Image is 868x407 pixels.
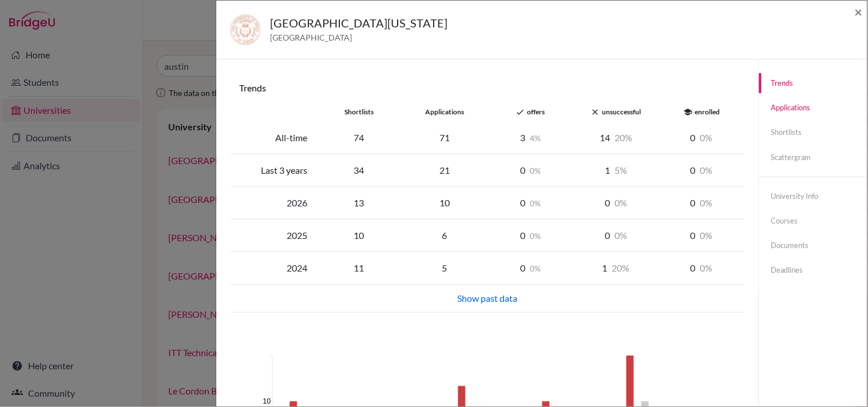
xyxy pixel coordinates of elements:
[231,196,316,210] div: 2026
[263,398,271,406] text: 10
[270,31,447,43] span: [GEOGRAPHIC_DATA]
[530,231,541,241] span: 0
[528,107,545,116] span: offers
[573,131,659,145] div: 14
[402,196,487,210] div: 10
[700,230,713,241] span: 0
[231,229,316,242] div: 2025
[316,261,402,275] div: 11
[659,196,745,210] div: 0
[231,261,316,275] div: 2024
[759,98,867,118] a: Applications
[612,262,630,273] span: 20
[316,163,402,177] div: 34
[487,196,573,210] div: 0
[530,198,541,208] span: 0
[573,261,659,275] div: 1
[700,262,713,273] span: 0
[759,147,867,167] a: Scattergram
[759,73,867,93] a: Trends
[759,186,867,206] a: University info
[855,5,863,19] button: Close
[316,229,402,242] div: 10
[316,107,402,117] div: shortlists
[615,165,627,175] span: 5
[402,229,487,242] div: 6
[615,132,632,143] span: 20
[700,132,713,143] span: 0
[683,107,692,117] i: school
[402,163,487,177] div: 21
[573,229,659,242] div: 0
[231,131,316,145] div: All-time
[659,163,745,177] div: 0
[659,131,745,145] div: 0
[573,163,659,177] div: 1
[700,197,713,208] span: 0
[615,197,627,208] span: 0
[487,261,573,275] div: 0
[573,196,659,210] div: 0
[237,292,738,305] div: Show past data
[530,133,541,143] span: 4
[231,163,316,177] div: Last 3 years
[230,14,261,45] img: us_ute_22qk9dqw.jpeg
[270,14,447,31] h5: [GEOGRAPHIC_DATA][US_STATE]
[402,107,487,117] div: applications
[659,229,745,242] div: 0
[487,163,573,177] div: 0
[516,107,525,117] i: done
[402,131,487,145] div: 71
[530,166,541,175] span: 0
[695,107,720,116] span: enrolled
[487,229,573,242] div: 0
[855,3,863,20] span: ×
[700,165,713,175] span: 0
[591,107,600,117] i: close
[487,131,573,145] div: 3
[615,230,627,241] span: 0
[530,264,541,273] span: 0
[316,131,402,145] div: 74
[316,196,402,210] div: 13
[659,261,745,275] div: 0
[759,122,867,142] a: Shortlists
[402,261,487,275] div: 5
[759,211,867,231] a: Courses
[759,236,867,256] a: Documents
[239,82,736,93] h6: Trends
[603,107,641,116] span: unsuccessful
[759,260,867,280] a: Deadlines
